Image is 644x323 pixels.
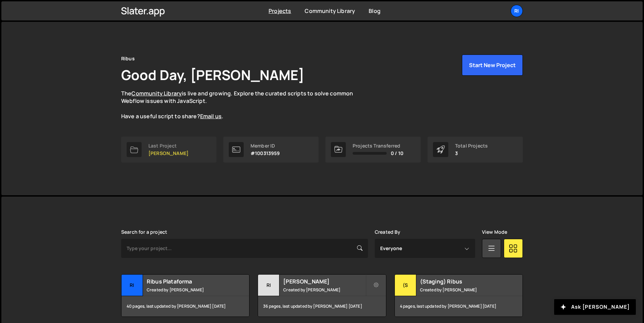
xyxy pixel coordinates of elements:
[455,143,488,149] div: Total Projects
[121,229,167,235] label: Search for a project
[353,143,403,149] div: Projects Transferred
[121,239,368,258] input: Type your project...
[375,229,401,235] label: Created By
[122,296,249,317] div: 40 pages, last updated by [PERSON_NAME] [DATE]
[554,299,636,315] button: Ask [PERSON_NAME]
[395,275,416,296] div: (S
[420,287,502,293] small: Created by [PERSON_NAME]
[121,137,216,163] a: Last Project [PERSON_NAME]
[251,151,280,156] p: #100313959
[122,275,143,296] div: Ri
[511,5,523,17] a: Ri
[420,278,502,285] h2: (Staging) Ribus
[258,275,279,296] div: Ri
[121,274,249,317] a: Ri Ribus Plataforma Created by [PERSON_NAME] 40 pages, last updated by [PERSON_NAME] [DATE]
[283,278,365,285] h2: [PERSON_NAME]
[369,7,381,15] a: Blog
[121,65,304,84] h1: Good Day, [PERSON_NAME]
[455,151,488,156] p: 3
[283,287,365,293] small: Created by [PERSON_NAME]
[269,7,291,15] a: Projects
[121,90,366,120] p: The is live and growing. Explore the curated scripts to solve common Webflow issues with JavaScri...
[391,151,403,156] span: 0 / 10
[148,151,189,156] p: [PERSON_NAME]
[251,143,280,149] div: Member ID
[258,296,386,317] div: 36 pages, last updated by [PERSON_NAME] [DATE]
[395,296,522,317] div: 4 pages, last updated by [PERSON_NAME] [DATE]
[482,229,507,235] label: View Mode
[121,55,135,63] div: Ribus
[462,55,523,76] button: Start New Project
[131,90,182,97] a: Community Library
[147,287,229,293] small: Created by [PERSON_NAME]
[258,274,386,317] a: Ri [PERSON_NAME] Created by [PERSON_NAME] 36 pages, last updated by [PERSON_NAME] [DATE]
[147,278,229,285] h2: Ribus Plataforma
[395,274,523,317] a: (S (Staging) Ribus Created by [PERSON_NAME] 4 pages, last updated by [PERSON_NAME] [DATE]
[148,143,189,149] div: Last Project
[305,7,355,15] a: Community Library
[200,112,222,120] a: Email us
